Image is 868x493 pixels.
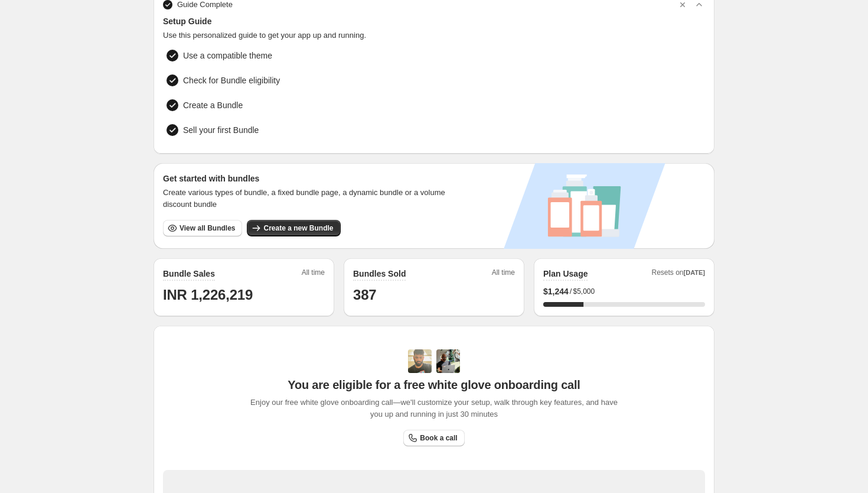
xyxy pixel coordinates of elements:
h2: Bundle Sales [163,268,215,280]
span: Setup Guide [163,15,705,27]
span: Enjoy our free white glove onboarding call—we'll customize your setup, walk through key features,... [244,397,624,420]
span: View all Bundles [180,223,235,233]
img: Prakhar [436,349,460,373]
span: $ 1,244 [543,286,569,297]
span: Create a new Bundle [263,223,333,233]
span: [DATE] [684,269,705,276]
span: Create various types of bundle, a fixed bundle page, a dynamic bundle or a volume discount bundle [163,187,456,210]
h1: INR 1,226,219 [163,286,325,304]
span: Sell your first Bundle [183,124,353,136]
span: $5,000 [573,287,595,296]
h3: Get started with bundles [163,173,456,184]
span: Create a Bundle [183,99,243,111]
h1: 387 [353,286,515,304]
a: Book a call [403,430,464,446]
span: All time [492,268,515,281]
button: View all Bundles [163,220,242,236]
span: Book a call [420,433,457,443]
span: Use this personalized guide to get your app up and running. [163,30,705,41]
span: Use a compatible theme [183,50,272,61]
h2: Plan Usage [543,268,588,280]
span: You are eligible for a free white glove onboarding call [288,378,580,392]
span: Resets on [652,268,706,281]
h2: Bundles Sold [353,268,406,280]
img: Adi [408,349,432,373]
span: All time [302,268,325,281]
span: Check for Bundle eligibility [183,74,280,86]
button: Create a new Bundle [247,220,340,236]
div: / [543,286,705,297]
